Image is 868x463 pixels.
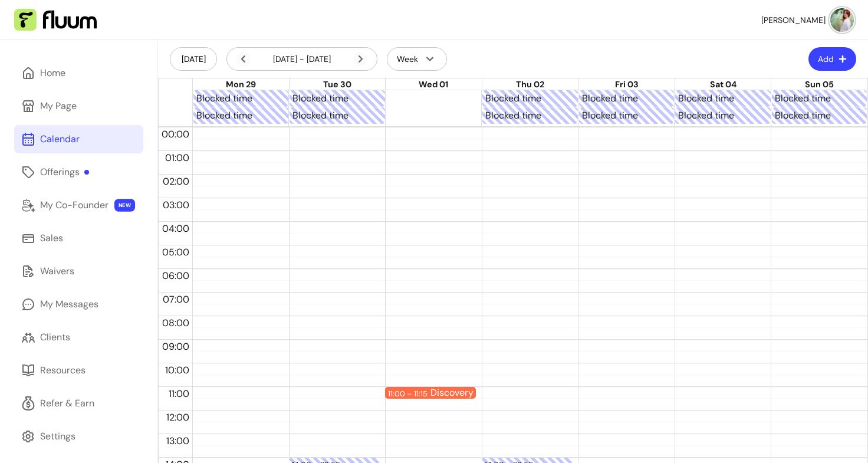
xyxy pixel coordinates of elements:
[761,14,826,26] span: [PERSON_NAME]
[710,79,737,90] span: Sat 04
[805,78,834,91] button: Sun 05
[162,152,192,164] span: 01:00
[159,270,192,282] span: 06:00
[615,79,639,90] span: Fri 03
[14,422,143,451] a: Settings
[40,297,98,311] div: My Messages
[516,78,544,91] button: Thu 02
[40,132,80,146] div: Calendar
[830,8,854,32] img: avatar
[14,59,143,87] a: Home
[159,128,192,140] span: 00:00
[40,363,86,377] div: Resources
[170,47,217,71] button: [DATE]
[387,47,447,71] button: Week
[40,66,65,80] div: Home
[808,47,856,71] button: Add
[14,356,143,385] a: Resources
[582,91,671,106] div: Blocked time
[40,264,74,278] div: Waivers
[159,340,192,353] span: 09:00
[775,109,864,123] div: Blocked time
[323,79,351,90] span: Tue 30
[761,8,854,32] button: avatar[PERSON_NAME]
[14,290,143,318] a: My Messages
[385,387,476,399] div: 11:00 – 11:15Discovery Call
[14,323,143,352] a: Clients
[40,198,108,212] div: My Co-Founder
[678,109,767,123] div: Blocked time
[159,222,192,235] span: 04:00
[615,78,639,91] button: Fri 03
[159,246,192,258] span: 05:00
[485,109,574,123] div: Blocked time
[14,257,143,285] a: Waivers
[114,199,135,212] span: NEW
[196,91,285,106] div: Blocked time
[292,109,382,123] div: Blocked time
[14,92,143,120] a: My Page
[710,78,737,91] button: Sat 04
[14,389,143,418] a: Refer & Earn
[14,191,143,219] a: My Co-Founder NEW
[516,79,544,90] span: Thu 02
[160,175,192,188] span: 02:00
[678,91,767,106] div: Blocked time
[419,79,448,90] span: Wed 01
[163,411,192,423] span: 12:00
[166,388,192,400] span: 11:00
[14,224,143,252] a: Sales
[419,78,448,91] button: Wed 01
[160,293,192,306] span: 07:00
[14,125,143,153] a: Calendar
[162,364,192,376] span: 10:00
[40,330,70,344] div: Clients
[14,158,143,186] a: Offerings
[163,435,192,447] span: 13:00
[40,429,75,444] div: Settings
[323,78,351,91] button: Tue 30
[236,52,367,66] div: [DATE] - [DATE]
[40,396,94,411] div: Refer & Earn
[196,109,285,123] div: Blocked time
[226,78,256,91] button: Mon 29
[160,199,192,211] span: 03:00
[14,9,97,31] img: Fluum Logo
[292,91,382,106] div: Blocked time
[582,109,671,123] div: Blocked time
[430,388,515,398] div: Discovery Call
[40,165,89,179] div: Offerings
[388,388,430,399] div: 11:00 – 11:15
[40,99,77,113] div: My Page
[40,231,63,245] div: Sales
[159,317,192,329] span: 08:00
[226,79,256,90] span: Mon 29
[805,79,834,90] span: Sun 05
[485,91,574,106] div: Blocked time
[775,91,864,106] div: Blocked time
